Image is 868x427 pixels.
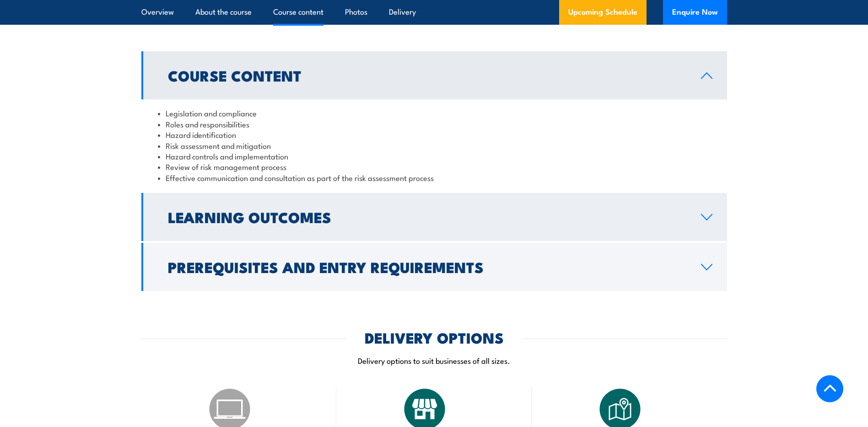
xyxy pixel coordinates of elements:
[141,193,727,241] a: Learning Outcomes
[158,172,711,183] li: Effective communication and consultation as part of the risk assessment process
[158,129,711,140] li: Hazard identification
[168,260,686,273] h2: Prerequisites and Entry Requirements
[168,69,686,82] h2: Course Content
[158,108,711,118] li: Legislation and compliance
[158,161,711,172] li: Review of risk management process
[141,51,727,99] a: Course Content
[158,151,711,161] li: Hazard controls and implementation
[141,243,727,291] a: Prerequisites and Entry Requirements
[158,119,711,129] li: Roles and responsibilities
[158,140,711,151] li: Risk assessment and mitigation
[141,355,727,366] p: Delivery options to suit businesses of all sizes.
[365,331,504,344] h2: DELIVERY OPTIONS
[168,210,686,223] h2: Learning Outcomes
